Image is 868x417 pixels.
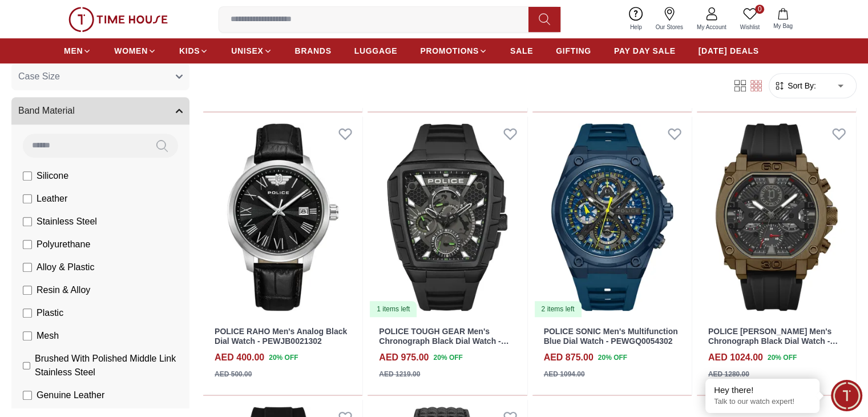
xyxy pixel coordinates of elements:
span: Mesh [37,329,59,343]
span: Resin & Alloy [37,283,90,297]
span: Brushed With Polished Middle Link Stainless Steel [35,352,183,379]
h4: AED 975.00 [379,351,429,364]
span: My Account [692,23,731,31]
div: AED 500.00 [215,369,252,379]
span: Alloy & Plastic [37,260,94,274]
span: LUGGAGE [354,45,398,57]
input: Leather [23,194,32,203]
span: 20 % OFF [269,352,298,363]
input: Alloy & Plastic [23,263,32,272]
button: My Bag [766,6,800,33]
a: MEN [64,41,91,61]
h4: AED 1024.00 [708,351,763,364]
div: AED 1219.00 [379,369,420,379]
img: POLICE RAHO Men's Analog Black Dial Watch - PEWJB0021302 [203,117,362,318]
button: Band Material [11,97,189,125]
span: SALE [510,45,533,57]
h4: AED 400.00 [215,351,264,364]
span: KIDS [179,45,200,57]
span: PAY DAY SALE [614,45,676,57]
span: Polyurethane [37,238,90,251]
a: KIDS [179,41,208,61]
a: [DATE] DEALS [699,41,759,61]
a: POLICE TOUGH GEAR Men's Chronograph Black Dial Watch - PEWGQ0056801 [379,327,508,355]
span: 20 % OFF [598,352,627,363]
a: 0Wishlist [733,5,766,34]
span: Leather [37,192,67,206]
a: LUGGAGE [354,41,398,61]
span: Help [625,23,647,31]
a: POLICE TOUGH GEAR Men's Chronograph Black Dial Watch - PEWGQ00568011 items left [368,117,527,318]
a: Help [623,5,649,34]
a: POLICE [PERSON_NAME] Men's Chronograph Black Dial Watch - PEWGQ0040003 [708,327,838,355]
span: WOMEN [114,45,148,57]
a: POLICE SONIC Men's Multifunction Blue Dial Watch - PEWGQ00543022 items left [532,117,692,318]
span: [DATE] DEALS [699,45,759,57]
span: Case Size [18,70,60,83]
p: Talk to our watch expert! [714,397,811,407]
span: Silicone [37,169,68,183]
img: POLICE TOUGH GEAR Men's Chronograph Black Dial Watch - PEWGQ0056801 [368,117,527,318]
span: 20 % OFF [768,352,797,363]
span: BRANDS [295,45,332,57]
input: Resin & Alloy [23,286,32,295]
span: PROMOTIONS [420,45,479,57]
img: ... [68,7,168,32]
img: POLICE SONIC Men's Multifunction Blue Dial Watch - PEWGQ0054302 [532,117,692,318]
span: 20 % OFF [433,352,462,363]
input: Brushed With Polished Middle Link Stainless Steel [23,361,30,370]
a: BRANDS [295,41,332,61]
input: Mesh [23,331,32,340]
div: Hey there! [714,384,811,396]
a: POLICE RAHO Men's Analog Black Dial Watch - PEWJB0021302 [215,327,347,346]
input: Polyurethane [23,240,32,249]
button: Case Size [11,63,189,90]
input: Stainless Steel [23,217,32,226]
div: Chat Widget [831,380,862,411]
a: Our Stores [649,5,690,34]
span: Wishlist [736,23,764,31]
a: POLICE SONIC Men's Multifunction Blue Dial Watch - PEWGQ0054302 [544,327,678,346]
span: Our Stores [651,23,688,31]
a: WOMEN [114,41,156,61]
span: 0 [755,5,764,14]
span: Stainless Steel [37,215,97,228]
span: My Bag [769,22,797,30]
a: PAY DAY SALE [614,41,676,61]
a: PROMOTIONS [420,41,487,61]
span: MEN [64,45,83,57]
a: UNISEX [231,41,272,61]
div: AED 1094.00 [544,369,585,379]
span: Sort By: [785,80,816,91]
span: Band Material [18,104,75,118]
h4: AED 875.00 [544,351,594,364]
div: 2 items left [535,301,582,317]
input: Plastic [23,308,32,318]
a: GIFTING [556,41,591,61]
span: Plastic [37,306,63,320]
span: GIFTING [556,45,591,57]
span: UNISEX [231,45,263,57]
button: Sort By: [774,80,816,91]
div: AED 1280.00 [708,369,749,379]
img: POLICE NORWOOD Men's Chronograph Black Dial Watch - PEWGQ0040003 [697,117,856,318]
span: Genuine Leather [37,388,104,402]
div: 1 items left [370,301,417,317]
input: Genuine Leather [23,391,32,400]
a: SALE [510,41,533,61]
input: Silicone [23,171,32,181]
